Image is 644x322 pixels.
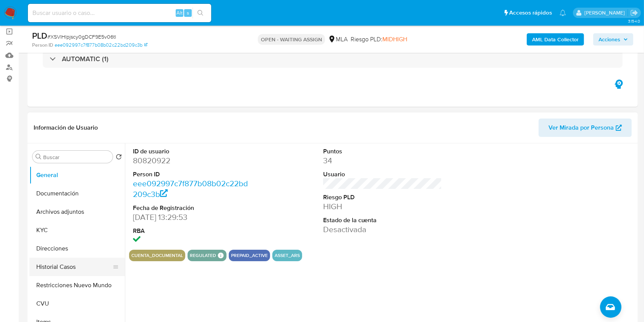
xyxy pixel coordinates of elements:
button: Volver al orden por defecto [116,154,122,162]
dt: Fecha de Registración [133,204,252,212]
a: eee092997c7f877b08b02c22bd209c3b [55,42,147,49]
button: cuenta_documental [131,254,183,257]
dt: Estado de la cuenta [323,216,442,224]
dt: Person ID [133,170,252,179]
button: KYC [29,221,125,239]
button: search-icon [193,8,208,18]
button: Documentación [29,184,125,203]
button: Direcciones [29,239,125,258]
dt: RBA [133,227,252,235]
button: Ver Mirada por Persona [539,119,632,137]
button: AML Data Collector [527,33,584,46]
b: AML Data Collector [532,33,579,46]
button: CVU [29,294,125,313]
button: prepaid_active [231,254,268,257]
p: patricia.mayol@mercadolibre.com [584,9,628,16]
span: Accesos rápidos [509,9,552,17]
span: Acciones [599,33,620,46]
a: Salir [630,9,638,17]
dd: HIGH [323,201,442,212]
div: AUTOMATIC (1) [43,50,623,68]
b: PLD [32,29,47,42]
dd: [DATE] 13:29:53 [133,212,252,223]
dt: ID de usuario [133,147,252,156]
b: Person ID [32,42,53,49]
a: Notificaciones [560,10,566,16]
span: # XSVlHlpjscy0gDCF9E5v06tl [47,33,116,41]
button: General [29,166,125,184]
span: Alt [176,9,183,16]
dt: Puntos [323,147,442,156]
input: Buscar [43,154,110,161]
button: asset_ars [275,254,300,257]
div: MLA [328,35,348,44]
button: Buscar [36,154,42,160]
span: Riesgo PLD: [351,35,407,44]
button: Acciones [593,33,633,46]
button: regulated [190,254,216,257]
dd: 80820922 [133,155,252,166]
a: eee092997c7f877b08b02c22bd209c3b [133,178,248,200]
button: Restricciones Nuevo Mundo [29,276,125,294]
span: Ver Mirada por Persona [549,119,614,137]
input: Buscar usuario o caso... [28,8,211,18]
button: Archivos adjuntos [29,203,125,221]
h3: AUTOMATIC (1) [62,55,108,63]
dd: 34 [323,155,442,166]
dt: Usuario [323,170,442,179]
span: s [187,9,189,16]
button: Historial Casos [29,258,119,276]
p: OPEN - WAITING ASSIGN [258,34,325,45]
dd: Desactivada [323,224,442,235]
span: MIDHIGH [382,35,407,44]
h1: Información de Usuario [34,124,98,132]
span: 3.154.0 [628,18,640,24]
dt: Riesgo PLD [323,193,442,202]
